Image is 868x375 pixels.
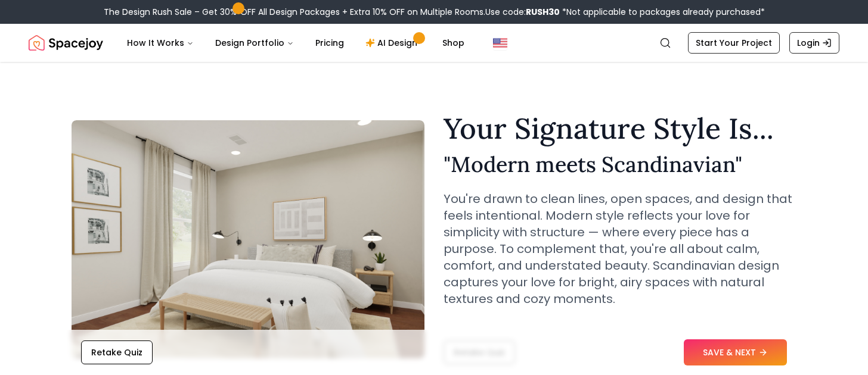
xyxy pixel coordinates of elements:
[117,31,474,55] nav: Main
[485,6,560,18] span: Use code:
[117,31,203,55] button: How It Works
[444,190,796,307] p: You're drawn to clean lines, open spaces, and design that feels intentional. Modern style reflect...
[444,152,796,176] h2: " Modern meets Scandinavian "
[560,6,765,18] span: *Not applicable to packages already purchased*
[306,31,354,55] a: Pricing
[444,114,796,143] h1: Your Signature Style Is...
[493,36,507,50] img: United States
[789,32,839,54] a: Login
[688,32,780,54] a: Start Your Project
[356,31,430,55] a: AI Design
[72,120,424,358] img: Modern meets Scandinavian Style Example
[206,31,303,55] button: Design Portfolio
[526,6,560,18] b: RUSH30
[433,31,474,55] a: Shop
[104,6,765,18] div: The Design Rush Sale – Get 30% OFF All Design Packages + Extra 10% OFF on Multiple Rooms.
[684,339,787,365] button: SAVE & NEXT
[29,24,839,62] nav: Global
[29,31,103,55] a: Spacejoy
[29,31,103,55] img: Spacejoy Logo
[81,340,153,364] button: Retake Quiz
